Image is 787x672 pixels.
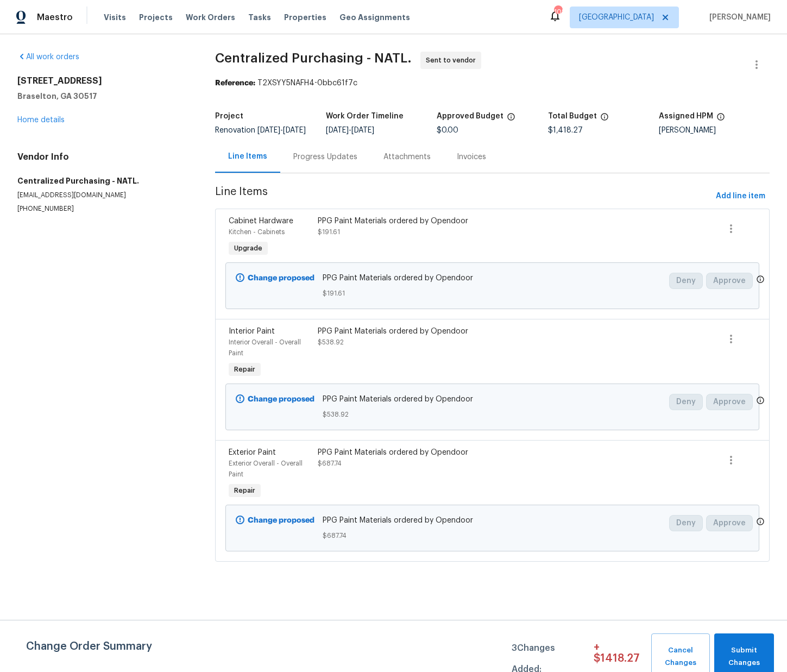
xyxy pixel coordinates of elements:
span: - [257,127,306,134]
span: The total cost of line items that have been proposed by Opendoor. This sum includes line items th... [600,112,609,127]
span: Kitchen - Cabinets [229,229,285,235]
span: Only a market manager or an area construction manager can approve [756,517,765,529]
span: Interior Overall - Overall Paint [229,339,301,356]
b: Change proposed [248,517,314,524]
span: Properties [284,12,326,23]
span: Geo Assignments [339,12,410,23]
span: [PERSON_NAME] [705,12,771,23]
span: Repair [230,364,260,375]
div: PPG Paint Materials ordered by Opendoor [318,326,534,337]
button: Approve [706,394,753,410]
b: Change proposed [248,395,314,403]
b: Change proposed [248,274,314,282]
button: Deny [669,515,703,531]
p: [PHONE_NUMBER] [17,204,189,213]
span: Projects [139,12,173,23]
span: Exterior Overall - Overall Paint [229,460,303,478]
h5: Total Budget [548,112,597,120]
a: All work orders [17,53,79,61]
div: T2XSYY5NAFH4-0bbc61f7c [215,78,770,89]
span: [DATE] [326,127,349,134]
h2: [STREET_ADDRESS] [17,76,189,86]
span: Upgrade [230,243,267,254]
span: Work Orders [186,12,235,23]
span: $191.61 [318,229,340,235]
h4: Vendor Info [17,152,189,162]
span: Repair [230,485,260,496]
span: $687.74 [323,530,663,541]
p: [EMAIL_ADDRESS][DOMAIN_NAME] [17,191,189,200]
div: Line Items [228,151,267,162]
span: $191.61 [323,288,663,299]
span: $687.74 [318,460,342,467]
span: Maestro [37,12,73,23]
h5: Assigned HPM [659,112,713,120]
span: - [326,127,374,134]
span: PPG Paint Materials ordered by Opendoor [323,273,663,284]
span: Add line item [716,190,765,203]
h5: Braselton, GA 30517 [17,91,189,102]
div: 108 [554,7,562,17]
span: Line Items [215,186,712,206]
span: Interior Paint [229,328,275,335]
div: PPG Paint Materials ordered by Opendoor [318,447,534,458]
span: Only a market manager or an area construction manager can approve [756,396,765,407]
span: $538.92 [323,409,663,420]
div: PPG Paint Materials ordered by Opendoor [318,216,534,227]
span: $538.92 [318,339,344,346]
h5: Project [215,112,243,120]
button: Deny [669,394,703,410]
span: Centralized Purchasing - NATL. [215,52,412,65]
span: PPG Paint Materials ordered by Opendoor [323,515,663,526]
div: Progress Updates [293,152,357,162]
span: PPG Paint Materials ordered by Opendoor [323,394,663,405]
button: Approve [706,273,753,289]
h5: Approved Budget [437,112,503,120]
span: Sent to vendor [426,55,480,66]
span: Only a market manager or an area construction manager can approve [756,275,765,286]
span: [DATE] [257,127,280,134]
span: The hpm assigned to this work order. [716,112,725,127]
span: [DATE] [283,127,306,134]
span: Tasks [248,14,271,21]
div: Invoices [457,152,486,162]
span: The total cost of line items that have been approved by both Opendoor and the Trade Partner. This... [507,112,515,127]
div: Attachments [383,152,431,162]
span: [GEOGRAPHIC_DATA] [579,12,654,23]
b: Reference: [215,79,255,87]
span: Visits [104,12,126,23]
span: [DATE] [351,127,374,134]
button: Approve [706,515,753,531]
div: [PERSON_NAME] [659,127,770,134]
span: Cabinet Hardware [229,217,293,225]
span: $1,418.27 [548,127,583,134]
button: Add line item [712,186,770,206]
span: $0.00 [437,127,458,134]
a: Home details [17,116,65,124]
h5: Centralized Purchasing - NATL. [17,175,189,186]
h5: Work Order Timeline [326,112,404,120]
span: Exterior Paint [229,449,276,456]
button: Deny [669,273,703,289]
span: Renovation [215,127,306,134]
